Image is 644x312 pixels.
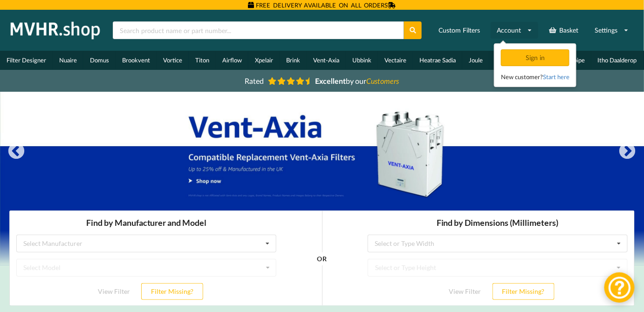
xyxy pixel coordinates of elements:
a: Vortice [157,51,189,70]
button: Previous [7,142,26,161]
a: Brookvent [116,51,157,70]
a: Ubbink [346,51,378,70]
div: New customer? [501,72,569,81]
button: Filter Missing? [132,73,194,89]
a: Custom Filters [432,22,486,39]
a: Heatrae Sadia [413,51,462,70]
a: Joule [462,51,489,70]
span: by our [315,76,399,85]
a: Airflow [216,51,248,70]
button: Filter Missing? [483,73,545,89]
input: Search product name or part number... [113,21,404,39]
a: Vent-Axia [307,51,346,70]
div: OR [308,48,317,96]
img: mvhr.shop.png [7,19,104,42]
div: Select or Type Width [366,30,425,36]
a: Nuaire [53,51,83,70]
div: Sign in [501,49,569,66]
button: Next [618,142,637,161]
h3: Find by Dimensions (Millimeters) [358,7,618,18]
a: Basket [543,22,584,39]
a: Vectaire [378,51,413,70]
b: Excellent [315,76,346,85]
a: Rated Excellentby ourCustomers [238,73,406,88]
a: Brink [280,51,307,70]
a: Xpelair [248,51,280,70]
a: Account [491,22,538,39]
a: Envirovent [489,51,532,70]
a: Domus [83,51,116,70]
span: Rated [245,76,264,85]
a: Sign in [501,54,571,61]
a: Itho Daalderop [591,51,644,70]
h3: Find by Manufacturer and Model [7,7,267,18]
div: Select Manufacturer [14,30,73,36]
a: Start here [543,73,569,81]
a: Titon [189,51,216,70]
a: Settings [589,22,635,39]
i: Customers [367,76,399,85]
